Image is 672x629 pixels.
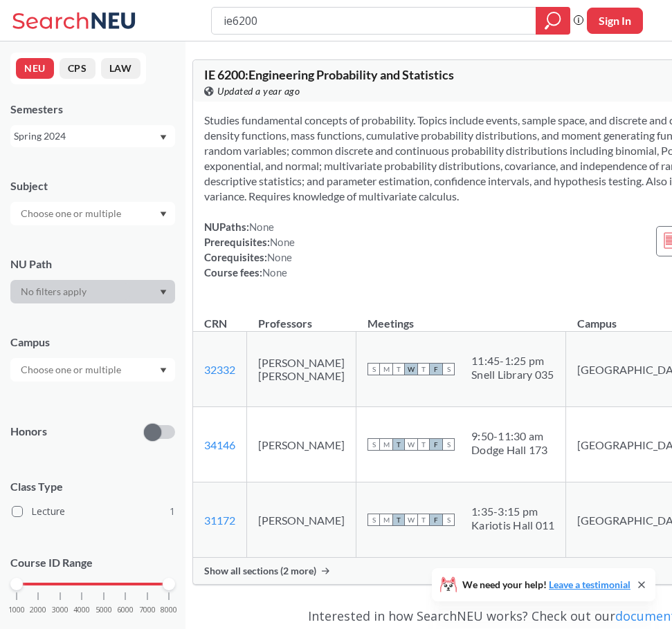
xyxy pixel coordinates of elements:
svg: Dropdown arrow [160,368,167,373]
div: Spring 2024Dropdown arrow [10,125,175,147]
p: Honors [10,424,47,440]
span: 8000 [161,606,177,614]
td: [PERSON_NAME] [247,482,356,558]
div: Dropdown arrow [10,358,175,382]
span: F [430,438,442,451]
div: Dropdown arrow [10,202,175,225]
button: Sign In [587,8,643,34]
span: M [380,363,392,375]
span: T [417,438,430,451]
div: NUPaths: Prerequisites: Corequisites: Course fees: [204,219,295,280]
button: CPS [60,58,96,79]
input: Choose one or multiple [14,362,130,378]
span: T [392,363,405,375]
span: None [262,266,287,279]
span: 4000 [73,606,90,614]
span: F [430,514,442,526]
span: 3000 [52,606,69,614]
div: Snell Library 035 [471,368,554,382]
button: LAW [101,58,140,79]
span: 1000 [8,606,25,614]
span: None [270,236,295,248]
span: M [380,514,392,526]
div: Campus [10,335,175,350]
span: Class Type [10,479,175,494]
span: S [442,514,455,526]
div: Kariotis Hall 011 [471,518,554,532]
span: S [442,363,455,375]
span: S [367,363,380,375]
span: None [249,220,274,233]
span: IE 6200 : Engineering Probability and Statistics [204,67,454,82]
div: 1:35 - 3:15 pm [471,505,554,518]
div: Spring 2024 [14,129,158,144]
span: T [417,514,430,526]
span: 7000 [139,606,156,614]
th: Professors [247,302,356,332]
span: T [417,363,430,375]
a: 32332 [204,363,235,376]
span: 2000 [30,606,46,614]
svg: Dropdown arrow [160,135,167,140]
a: 31172 [204,514,235,527]
div: CRN [204,316,227,331]
svg: Dropdown arrow [160,212,167,217]
div: Dropdown arrow [10,280,175,303]
svg: Dropdown arrow [160,290,167,295]
input: Class, professor, course number, "phrase" [222,9,526,32]
span: W [405,438,417,451]
span: We need your help! [462,580,630,590]
span: F [430,363,442,375]
div: Subject [10,178,175,194]
div: Semesters [10,102,175,117]
div: 11:45 - 1:25 pm [471,354,554,368]
span: 1 [170,504,175,519]
td: [PERSON_NAME] [PERSON_NAME] [247,332,356,407]
div: Dodge Hall 173 [471,443,548,457]
span: W [405,514,417,526]
span: 5000 [96,606,112,614]
label: Lecture [12,503,175,520]
span: S [367,514,380,526]
span: S [367,438,380,451]
span: Updated a year ago [217,84,300,99]
span: T [392,514,405,526]
span: 6000 [117,606,134,614]
a: Leave a testimonial [549,579,630,590]
div: NU Path [10,256,175,272]
a: 34146 [204,438,235,451]
span: W [405,363,417,375]
span: Show all sections (2 more) [204,565,316,577]
input: Choose one or multiple [14,205,130,222]
span: T [392,438,405,451]
span: M [380,438,392,451]
div: magnifying glass [536,7,570,35]
th: Meetings [356,302,566,332]
button: NEU [16,58,54,79]
div: 9:50 - 11:30 am [471,429,548,443]
td: [PERSON_NAME] [247,407,356,482]
span: S [442,438,455,451]
svg: magnifying glass [545,11,561,30]
span: None [267,251,292,263]
p: Course ID Range [10,555,175,571]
